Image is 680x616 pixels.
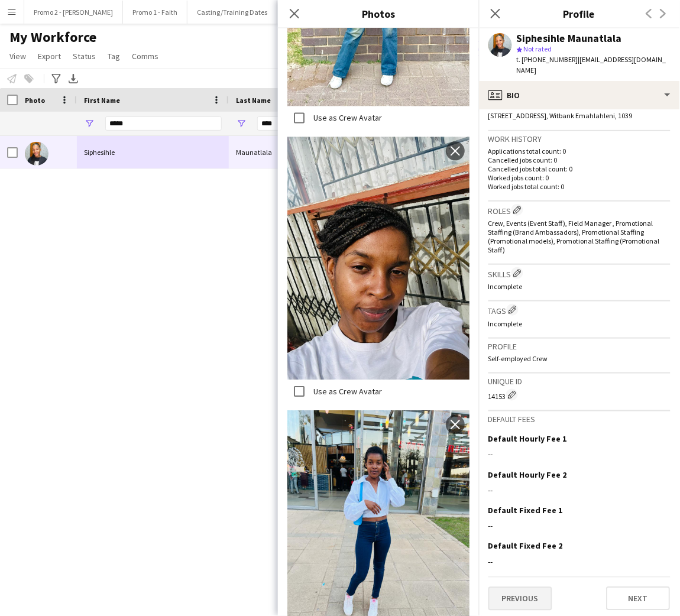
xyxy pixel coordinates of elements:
[77,136,229,168] div: Siphesihle
[278,6,479,21] h3: Photos
[517,33,622,44] div: Siphesihle Maunatlala
[488,155,671,164] p: Cancelled jobs count: 0
[287,137,469,380] img: Crew photo 1101943
[488,147,671,155] p: Applications total count: 0
[236,96,271,105] span: Last Name
[25,142,48,166] img: Siphesihle Maunatlala
[524,44,552,53] span: Not rated
[38,51,61,61] span: Export
[33,48,66,64] a: Export
[132,51,158,61] span: Comms
[311,113,382,124] label: Use as Crew Avatar
[488,557,671,568] div: --
[488,505,563,516] h3: Default Fixed Fee 1
[84,96,120,105] span: First Name
[73,51,96,61] span: Status
[479,6,680,21] h3: Profile
[236,118,247,129] button: Open Filter Menu
[311,387,382,397] label: Use as Crew Avatar
[488,485,671,496] div: --
[49,72,63,86] app-action-btn: Advanced filters
[488,541,563,552] h3: Default Fixed Fee 2
[105,116,222,131] input: First Name Filter Input
[517,55,666,74] span: | [EMAIL_ADDRESS][DOMAIN_NAME]
[66,72,80,86] app-action-btn: Export XLSX
[257,116,361,131] input: Last Name Filter Input
[187,1,277,24] button: Casting/Training Dates
[488,521,671,531] div: --
[488,173,671,182] p: Worked jobs count: 0
[488,204,671,216] h3: Roles
[488,111,633,120] span: [STREET_ADDRESS], Witbank Emahlahleni, 1039
[488,164,671,173] p: Cancelled jobs total count: 0
[517,55,578,64] span: t. [PHONE_NUMBER]
[488,587,552,611] button: Previous
[488,414,671,424] h3: Default fees
[25,96,45,105] span: Photo
[488,389,671,401] div: 14153
[488,267,671,280] h3: Skills
[5,48,31,64] a: View
[229,136,368,168] div: Maunatlala
[108,51,120,61] span: Tag
[607,587,671,611] button: Next
[488,282,671,291] p: Incomplete
[488,134,671,144] h3: Work history
[9,51,26,61] span: View
[488,434,567,445] h3: Default Hourly Fee 1
[68,48,101,64] a: Status
[479,81,680,109] div: Bio
[488,376,671,387] h3: Unique ID
[488,182,671,191] p: Worked jobs total count: 0
[488,449,671,460] div: --
[488,319,671,328] p: Incomplete
[488,341,671,352] h3: Profile
[123,1,187,24] button: Promo 1 - Faith
[488,219,660,254] span: Crew, Events (Event Staff), Field Manager , Promotional Staffing (Brand Ambassadors), Promotional...
[488,354,671,363] p: Self-employed Crew
[488,304,671,316] h3: Tags
[488,470,567,481] h3: Default Hourly Fee 2
[103,48,125,64] a: Tag
[9,28,96,46] span: My Workforce
[127,48,163,64] a: Comms
[24,1,123,24] button: Promo 2 - [PERSON_NAME]
[84,118,95,129] button: Open Filter Menu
